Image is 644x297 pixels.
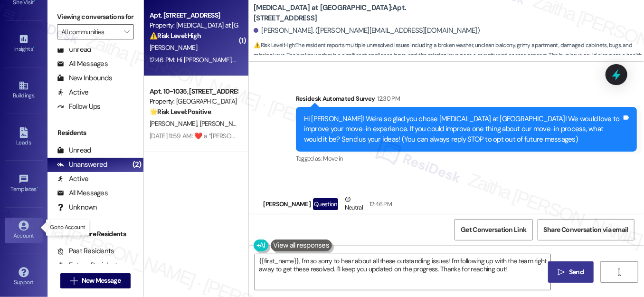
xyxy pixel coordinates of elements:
a: Support [5,264,43,290]
div: [PERSON_NAME]. ([PERSON_NAME][EMAIL_ADDRESS][DOMAIN_NAME]) [254,26,480,36]
div: Unread [57,145,91,155]
div: All Messages [57,59,108,69]
a: Buildings [5,77,43,103]
span: • [37,184,38,191]
div: All Messages [57,188,108,198]
div: Active [57,174,89,184]
div: 12:30 PM [375,94,400,104]
span: : The resident reports multiple unresolved issues including a broken washer, unclean balcony, gri... [254,40,644,71]
div: Property: [GEOGRAPHIC_DATA] [150,96,237,106]
button: New Message [60,273,131,288]
div: Hi [PERSON_NAME]! We're so glad you chose [MEDICAL_DATA] at [GEOGRAPHIC_DATA]! We would love to i... [304,114,622,144]
button: Share Conversation via email [538,219,635,240]
button: Get Conversation Link [455,219,532,240]
button: Send [548,261,594,283]
div: 12:46 PM [367,199,392,209]
span: [PERSON_NAME] [150,43,197,52]
div: Past + Future Residents [47,229,143,239]
strong: ⚠️ Risk Level: High [150,31,201,40]
span: • [33,44,34,51]
div: (2) [130,157,144,172]
i:  [616,268,623,276]
span: [PERSON_NAME] [200,119,247,128]
span: Move in [323,154,342,163]
div: Residesk Automated Survey [296,94,637,107]
strong: 🌟 Risk Level: Positive [150,107,211,116]
i:  [124,28,129,36]
span: Share Conversation via email [544,225,628,235]
div: Active [57,87,89,97]
div: Question [313,198,338,210]
div: Future Residents [57,260,121,270]
div: Past Residents [57,246,114,256]
div: Property: [MEDICAL_DATA] at [GEOGRAPHIC_DATA] [150,20,237,30]
label: Viewing conversations for [57,10,134,24]
span: Get Conversation Link [461,225,526,235]
textarea: To enrich screen reader interactions, please activate Accessibility in Grammarly extension settings [255,254,550,290]
div: New Inbounds [57,73,112,83]
div: Tagged as: [296,152,637,165]
a: Leads [5,125,43,150]
span: [PERSON_NAME] [150,119,200,128]
div: Unanswered [57,160,107,170]
a: Templates • [5,171,43,197]
div: Residents [47,128,143,138]
div: Unread [57,45,91,55]
div: [PERSON_NAME] [263,194,604,218]
input: All communities [61,24,119,39]
div: Apt. [STREET_ADDRESS] [150,10,237,20]
span: New Message [82,276,121,286]
p: Go to Account [50,223,85,231]
div: Apt. 10-1035, [STREET_ADDRESS] [150,86,237,96]
i:  [70,277,77,285]
i:  [558,268,565,276]
b: [MEDICAL_DATA] at [GEOGRAPHIC_DATA]: Apt. [STREET_ADDRESS] [254,3,444,23]
a: Insights • [5,31,43,57]
div: Unknown [57,202,97,212]
strong: ⚠️ Risk Level: High [254,41,294,49]
span: Send [569,267,584,277]
div: Neutral [343,194,365,214]
div: Follow Ups [57,102,101,112]
a: Account [5,218,43,243]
